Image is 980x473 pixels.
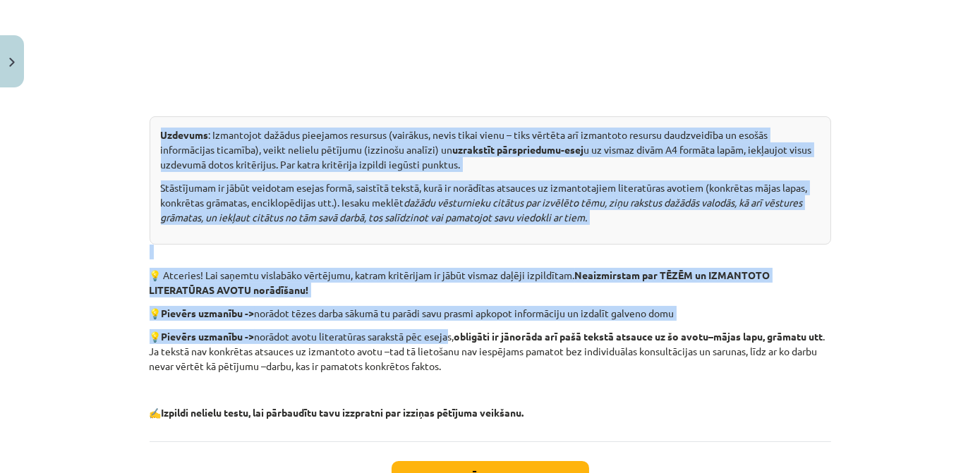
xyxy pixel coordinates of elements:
[150,268,831,297] p: 💡 Atceries! Lai saņemtu vislabāko vērtējumu, katram kritērijam ir jābūt vismaz daļēji izpildītam.
[714,330,823,343] b: mājas lapu, grāmatu utt
[453,143,584,156] b: uzrakstīt pārspriedumu-esej
[161,128,209,141] b: Uzdevums
[162,307,255,319] b: Pievērs uzmanību ->
[150,329,831,374] p: 💡 norādot avotu literatūras sarakstā pēc esejas, . Ja tekstā nav konkrētas atsauces uz izmantoto ...
[9,58,15,67] img: icon-close-lesson-0947bae3869378f0d4975bcd49f059093ad1ed9edebbc8119c70593378902aed.svg
[162,330,255,343] b: Pievērs uzmanību ->
[161,128,820,172] p: : Izmantojot dažādus pieejamos resursus (vairākus, nevis tikai vienu – tiks vērtēta arī izmantoto...
[150,306,831,321] p: 💡 norādot tēzes darba sākumā tu parādi savu prasmi apkopot informāciju un izdalīt galveno domu
[161,180,820,225] p: Stāstījumam ir jābūt veidotam esejas formā, saistītā tekstā, kurā ir norādītas atsauces uz izmant...
[150,405,831,420] p: ✍️
[161,196,803,223] i: dažādu vēsturnieku citātus par izvēlēto tēmu, ziņu rakstus dažādās valodās, kā arī vēstures grāma...
[162,406,524,419] b: Izpildi nelielu testu, lai pārbaudītu tavu izzpratni par izziņas pētījuma veikšanu.
[454,330,709,343] b: obligāti ir jānorāda arī pašā tekstā atsauce uz šo avotu
[709,330,714,343] strong: –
